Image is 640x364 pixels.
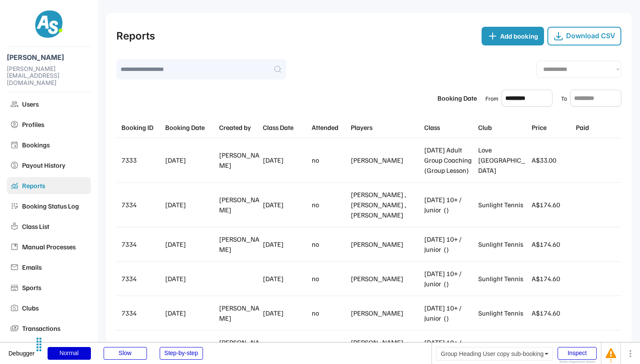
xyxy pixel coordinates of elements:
div: Sunlight Tennis [478,274,529,284]
div: Class Date [263,122,308,133]
div: [PERSON_NAME] [351,155,421,165]
div: [DATE] 10+ / Junior () [424,268,475,289]
img: party_mode_24dp_909090_FILL0_wght400_GRAD0_opsz24.svg [10,304,19,312]
img: mail_24dp_909090_FILL0_wght400_GRAD0_opsz24.svg [10,263,19,271]
div: [PERSON_NAME][EMAIL_ADDRESS][DOMAIN_NAME] [7,65,91,87]
div: [DATE] [263,308,308,318]
div: no [312,155,347,165]
div: Users [22,99,87,109]
div: Sunlight Tennis [478,239,529,249]
div: A$33.00 [532,155,572,165]
div: Created by [219,122,259,133]
div: Reports [22,181,87,191]
div: Clubs [22,303,87,313]
div: [DATE] 10+ / Junior () [424,303,475,323]
div: A$174.60 [532,239,572,249]
div: no [312,274,347,284]
div: Show responsive boxes [558,360,597,364]
div: no [312,200,347,210]
div: Normal [48,347,91,360]
div: A$174.60 [532,308,572,318]
div: [DATE] Adult Group Coaching (Group Lesson) [424,145,475,175]
div: Love [GEOGRAPHIC_DATA] [478,145,529,175]
div: Booking Date [165,122,216,133]
div: Club [478,122,529,133]
div: 1 [606,359,616,363]
div: 7333 [121,155,162,165]
div: Group Heading User copy sub-booking [436,347,553,361]
div: [DATE] 10+ / Junior () [424,234,475,254]
div: [DATE] [165,274,216,284]
div: From [485,94,498,103]
img: developer_guide_24dp_909090_FILL0_wght400_GRAD0_opsz24.svg [10,243,19,251]
div: Step-by-step [160,347,203,360]
div: [PERSON_NAME] [351,308,421,318]
div: Booking Status Log [22,201,87,211]
div: [DATE] [263,274,308,284]
div: Sports [22,282,87,293]
div: [DATE] [165,239,216,249]
div: Profiles [22,119,87,130]
div: 7334 [121,239,162,249]
img: stadium_24dp_909090_FILL0_wght400_GRAD0_opsz24.svg [10,283,19,292]
div: [PERSON_NAME] [351,239,421,249]
div: Slow [104,347,147,360]
div: [DATE] [263,155,308,165]
img: group_24dp_909090_FILL0_wght400_GRAD0_opsz24.svg [10,100,19,108]
img: app_registration_24dp_909090_FILL0_wght400_GRAD0_opsz24.svg [10,202,19,210]
div: Transactions [22,323,87,333]
div: To [561,94,567,103]
div: [PERSON_NAME] [219,234,259,254]
div: Emails [22,262,87,272]
div: [PERSON_NAME] , [PERSON_NAME] , [PERSON_NAME] [351,189,421,220]
div: A$174.60 [532,274,572,284]
img: event_24dp_909090_FILL0_wght400_GRAD0_opsz24.svg [10,141,19,149]
div: Manual Processes [22,242,87,252]
div: [PERSON_NAME] [219,195,259,215]
div: [PERSON_NAME] [219,303,259,323]
div: [PERSON_NAME], [PERSON_NAME] [351,337,421,358]
div: Price [532,122,572,133]
div: 7334 [121,200,162,210]
div: A$174.60 [532,200,572,210]
div: Sunlight Tennis [478,200,529,210]
div: Booking Date [437,93,477,103]
div: [PERSON_NAME] [219,150,259,170]
div: [DATE] [165,200,216,210]
div: [DATE] [165,308,216,318]
div: Add booking [500,31,538,41]
div: Reports [116,28,155,44]
div: no [312,308,347,318]
div: [DATE] [263,200,308,210]
img: paid_24dp_909090_FILL0_wght400_GRAD0_opsz24.svg [10,161,19,169]
div: Class List [22,221,87,231]
div: Attended [312,122,347,133]
div: [DATE] [263,239,308,249]
div: [DATE] 10+ / Junior () [424,337,475,358]
div: [DATE] 10+ / Junior () [424,195,475,215]
div: Class [424,122,475,133]
div: Players [351,122,421,133]
div: Sunlight Tennis [478,308,529,318]
div: [DATE] [165,155,216,165]
div: Paid [576,122,616,133]
div: [PERSON_NAME] [7,54,91,62]
div: [PERSON_NAME] [351,274,421,284]
img: local_library_24dp_909090_FILL0_wght400_GRAD0_opsz24.svg [10,222,19,231]
div: Payout History [22,160,87,170]
div: Bookings [22,140,87,150]
div: 7334 [121,308,162,318]
div: 7334 [121,274,162,284]
div: Booking ID [121,122,162,133]
img: account_circle_24dp_909090_FILL0_wght400_GRAD0_opsz24.svg [10,120,19,129]
div: [PERSON_NAME] [219,337,259,358]
img: AS-100x100%402x.png [35,10,62,38]
img: monitoring_24dp_2596BE_FILL0_wght400_GRAD0_opsz24.svg [10,181,19,190]
div: Inspect [558,347,597,360]
div: Download CSV [566,32,615,40]
div: no [312,239,347,249]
